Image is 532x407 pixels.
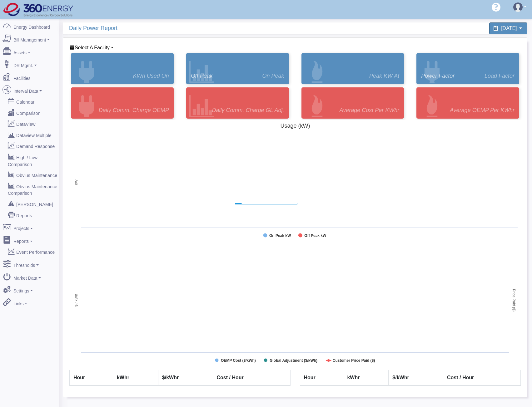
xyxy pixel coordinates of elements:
th: $/kWhr [158,370,213,386]
span: [DATE] [501,26,517,31]
span: Facility List [75,45,110,50]
span: Daily Power Report [69,22,298,34]
tspan: Usage (kW) [280,123,310,129]
th: Hour [70,370,113,386]
th: $/kWhr [389,370,443,386]
th: Cost / Hour [213,370,290,386]
span: Load Factor [485,72,515,80]
span: Off Peak [191,72,213,80]
span: Average Cost Per kWhr [340,106,400,115]
span: Peak kW at [369,72,399,80]
a: Select A Facility [70,45,113,50]
span: Daily Comm. Charge GL Adj. [212,106,284,115]
th: kWhr [343,370,389,386]
tspan: Price Paid ($) [512,289,516,312]
tspan: On Peak kW [269,233,291,238]
th: kWhr [113,370,158,386]
span: Daily Comm. Charge OEMP [99,106,169,115]
tspan: Customer Price Paid ($) [333,358,375,363]
span: kWh Used On [133,72,169,80]
span: Power Factor [421,72,455,80]
tspan: $ / kWh [74,294,78,307]
tspan: kW [74,179,78,185]
th: Cost / Hour [443,370,521,386]
th: Hour [300,370,343,386]
img: user-3.svg [513,2,523,12]
span: Average OEMP per kWhr [450,106,515,115]
tspan: Global Adjustment ($/kWh) [270,358,317,363]
tspan: OEMP Cost ($/kWh) [221,358,256,363]
span: On Peak [262,72,284,80]
tspan: Off Peak kW [304,233,326,238]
